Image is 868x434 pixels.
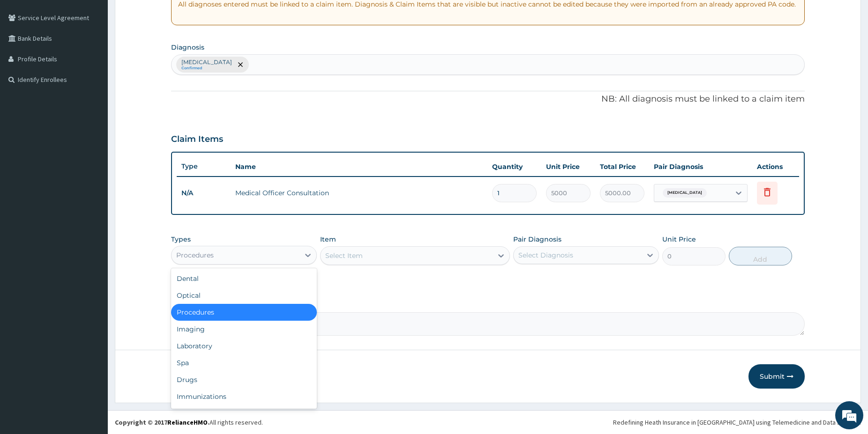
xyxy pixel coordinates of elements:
[177,158,231,175] th: Type
[181,59,232,66] p: [MEDICAL_DATA]
[171,371,317,388] div: Drugs
[181,66,232,71] small: Confirmed
[236,60,245,69] span: remove selection option
[171,93,805,105] p: NB: All diagnosis must be linked to a claim item
[541,157,595,176] th: Unit Price
[320,235,336,244] label: Item
[231,184,487,202] td: Medical Officer Consultation
[171,270,317,287] div: Dental
[171,304,317,321] div: Procedures
[613,418,861,427] div: Redefining Heath Insurance in [GEOGRAPHIC_DATA] using Telemedicine and Data Science!
[649,157,752,176] th: Pair Diagnosis
[171,299,805,307] label: Comment
[171,354,317,371] div: Spa
[171,338,317,354] div: Laboratory
[325,251,363,260] div: Select Item
[487,157,541,176] th: Quantity
[49,52,157,65] div: Chat with us now
[5,256,179,288] textarea: Type your message and hit 'Enter'
[154,5,176,27] div: Minimize live chat window
[171,134,223,145] h3: Claim Items
[171,287,317,304] div: Optical
[595,157,649,176] th: Total Price
[176,250,214,260] div: Procedures
[115,418,210,427] strong: Copyright © 2017 .
[171,388,317,405] div: Immunizations
[729,247,792,265] button: Add
[108,410,868,434] footer: All rights reserved.
[662,235,696,244] label: Unit Price
[663,188,707,198] span: [MEDICAL_DATA]
[171,321,317,338] div: Imaging
[752,157,799,176] th: Actions
[748,364,805,389] button: Submit
[231,157,487,176] th: Name
[171,235,191,243] label: Types
[167,418,208,427] a: RelianceHMO
[177,184,231,202] td: N/A
[17,47,38,70] img: d_794563401_company_1708531726252_794563401
[171,405,317,422] div: Others
[513,235,561,244] label: Pair Diagnosis
[171,43,204,52] label: Diagnosis
[518,250,573,260] div: Select Diagnosis
[54,118,129,213] span: We're online!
